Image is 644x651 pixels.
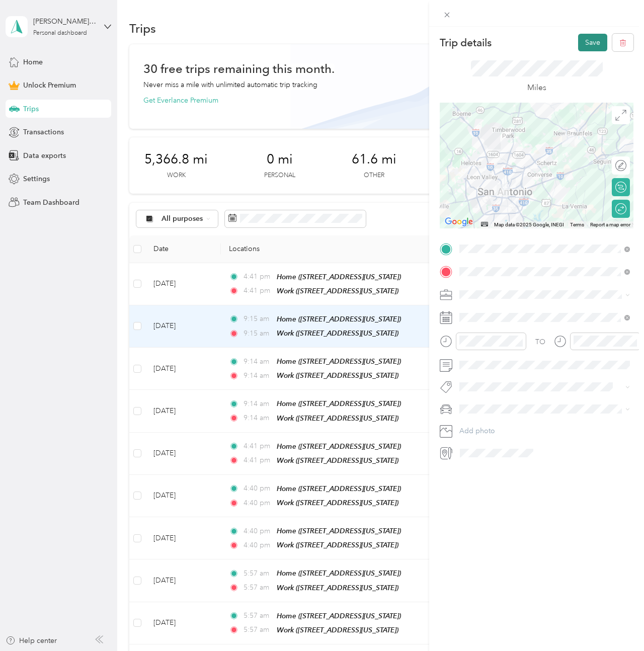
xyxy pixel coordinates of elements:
[535,337,545,347] div: TO
[456,424,633,438] button: Add photo
[481,222,488,226] button: Keyboard shortcuts
[494,222,564,227] span: Map data ©2025 Google, INEGI
[578,34,607,51] button: Save
[570,222,584,227] a: Terms (opens in new tab)
[527,82,546,94] p: Miles
[442,215,475,228] img: Google
[588,595,644,651] iframe: Everlance-gr Chat Button Frame
[442,215,475,228] a: Open this area in Google Maps (opens a new window)
[440,36,492,50] p: Trip details
[590,222,630,227] a: Report a map error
